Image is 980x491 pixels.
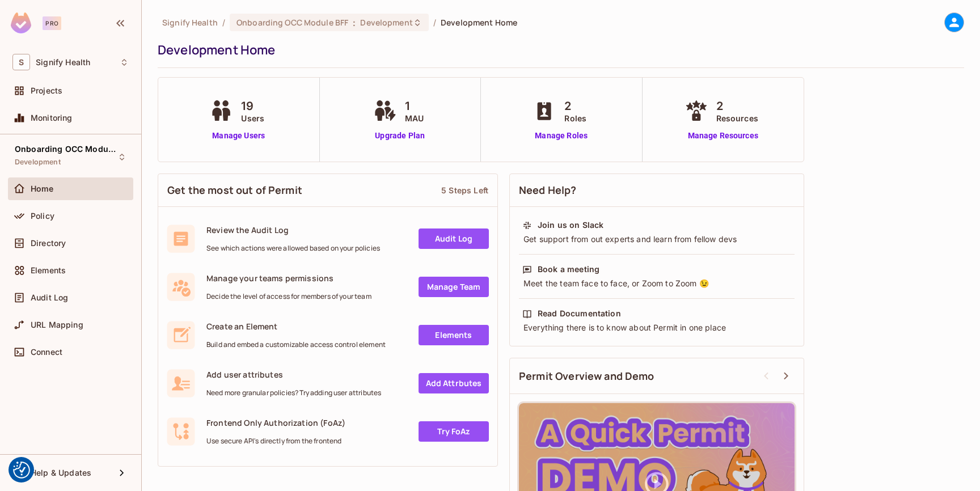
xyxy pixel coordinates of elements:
[13,462,30,479] img: Revisit consent button
[31,320,83,329] span: URL Mapping
[564,112,586,124] span: Roles
[222,17,225,28] li: /
[11,12,31,33] img: SReyMgAAAABJRU5ErkJggg==
[419,325,489,345] a: Elements
[158,41,958,58] div: Development Home
[441,185,488,196] div: 5 Steps Left
[162,17,218,28] span: the active workspace
[522,322,791,333] div: Everything there is to know about Permit in one place
[206,273,371,283] span: Manage your teams permissions
[206,417,345,428] span: Frontend Only Authorization (FoAz)
[419,228,489,249] a: Audit Log
[538,308,621,319] div: Read Documentation
[31,184,54,193] span: Home
[167,183,302,197] span: Get the most out of Permit
[441,17,517,28] span: Development Home
[522,278,791,289] div: Meet the team face to face, or Zoom to Zoom 😉
[519,183,577,197] span: Need Help?
[36,58,90,67] span: Workspace: Signify Health
[538,219,603,231] div: Join us on Slack
[241,112,264,124] span: Users
[15,145,117,154] span: Onboarding OCC Module BFF
[716,98,758,115] span: 2
[716,112,758,124] span: Resources
[31,266,66,275] span: Elements
[371,130,429,142] a: Upgrade Plan
[419,277,489,297] a: Manage Team
[522,234,791,245] div: Get support from out experts and learn from fellow devs
[12,54,30,70] span: S
[206,321,386,332] span: Create an Element
[206,244,380,253] span: See which actions were allowed based on your policies
[564,98,586,115] span: 2
[207,130,270,142] a: Manage Users
[433,17,436,28] li: /
[31,113,73,122] span: Monitoring
[405,112,424,124] span: MAU
[360,17,412,28] span: Development
[31,468,91,477] span: Help & Updates
[519,369,654,383] span: Permit Overview and Demo
[236,17,348,28] span: Onboarding OCC Module BFF
[419,421,489,442] a: Try FoAz
[538,264,599,275] div: Book a meeting
[206,340,386,349] span: Build and embed a customizable access control element
[419,373,489,393] a: Add Attrbutes
[352,18,356,27] span: :
[206,292,371,301] span: Decide the level of access for members of your team
[241,98,264,115] span: 19
[206,225,380,235] span: Review the Audit Log
[31,348,62,357] span: Connect
[31,293,68,302] span: Audit Log
[682,130,764,142] a: Manage Resources
[31,211,54,221] span: Policy
[405,98,424,115] span: 1
[43,16,61,30] div: Pro
[206,369,381,380] span: Add user attributes
[13,462,30,479] button: Consent Preferences
[31,86,62,95] span: Projects
[31,239,66,248] span: Directory
[206,437,345,446] span: Use secure API's directly from the frontend
[530,130,592,142] a: Manage Roles
[15,158,61,167] span: Development
[206,388,381,397] span: Need more granular policies? Try adding user attributes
